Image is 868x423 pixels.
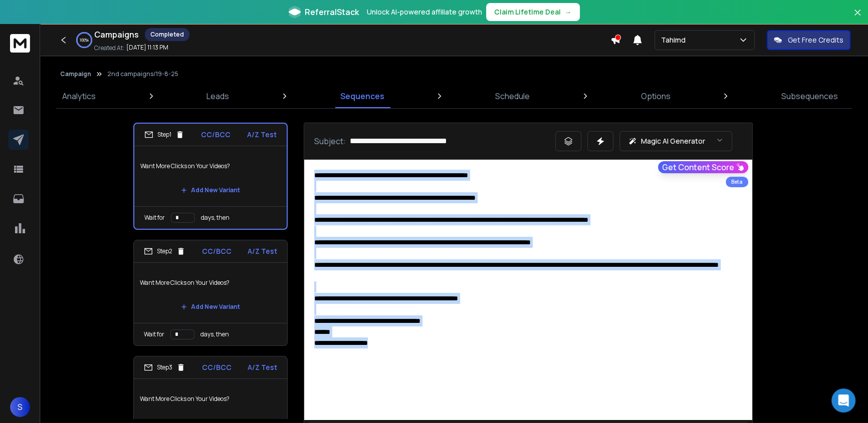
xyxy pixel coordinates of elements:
[60,70,91,78] button: Campaign
[661,35,690,45] p: Tahimd
[133,123,288,230] li: Step1CC/BCCA/Z TestWant More Clicks on Your Videos?Add New VariantWait fordays, then
[486,3,580,21] button: Claim Lifetime Deal→
[831,388,855,412] div: Open Intercom Messenger
[173,297,248,317] button: Add New Variant
[495,90,530,102] p: Schedule
[202,246,232,256] p: CC/BCC
[94,29,139,41] h1: Campaigns
[145,28,189,41] div: Completed
[247,130,277,140] p: A/Z Test
[200,330,229,338] p: days, then
[641,90,671,102] p: Options
[775,84,844,108] a: Subsequences
[851,6,864,30] button: Close banner
[206,90,229,102] p: Leads
[144,130,184,139] div: Step 1
[80,37,89,43] p: 100 %
[202,362,232,372] p: CC/BCC
[56,84,102,108] a: Analytics
[133,240,288,346] li: Step2CC/BCCA/Z TestWant More Clicks on Your Videos?Add New VariantWait fordays, then
[144,247,185,256] div: Step 2
[144,214,165,222] p: Wait for
[619,131,732,151] button: Magic AI Generator
[10,397,30,417] button: S
[781,90,838,102] p: Subsequences
[200,84,235,108] a: Leads
[314,135,346,147] p: Subject:
[489,84,536,108] a: Schedule
[248,362,277,372] p: A/Z Test
[140,152,281,180] p: Want More Clicks on Your Videos?
[767,30,850,50] button: Get Free Credits
[367,7,482,17] p: Unlock AI-powered affiliate growth
[658,161,748,173] button: Get Content Score
[248,246,277,256] p: A/Z Test
[340,90,384,102] p: Sequences
[641,136,705,146] p: Magic AI Generator
[788,35,843,45] p: Get Free Credits
[201,130,231,140] p: CC/BCC
[565,7,572,17] span: →
[144,363,185,372] div: Step 3
[305,6,359,18] span: ReferralStack
[94,44,124,52] p: Created At:
[334,84,390,108] a: Sequences
[140,385,281,413] p: Want More Clicks on Your Videos?
[107,70,178,78] p: 2nd campaigns/19-8-25
[140,269,281,297] p: Want More Clicks on Your Videos?
[726,177,748,187] div: Beta
[62,90,96,102] p: Analytics
[144,330,164,338] p: Wait for
[126,44,168,52] p: [DATE] 11:13 PM
[635,84,677,108] a: Options
[201,214,230,222] p: days, then
[173,180,248,200] button: Add New Variant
